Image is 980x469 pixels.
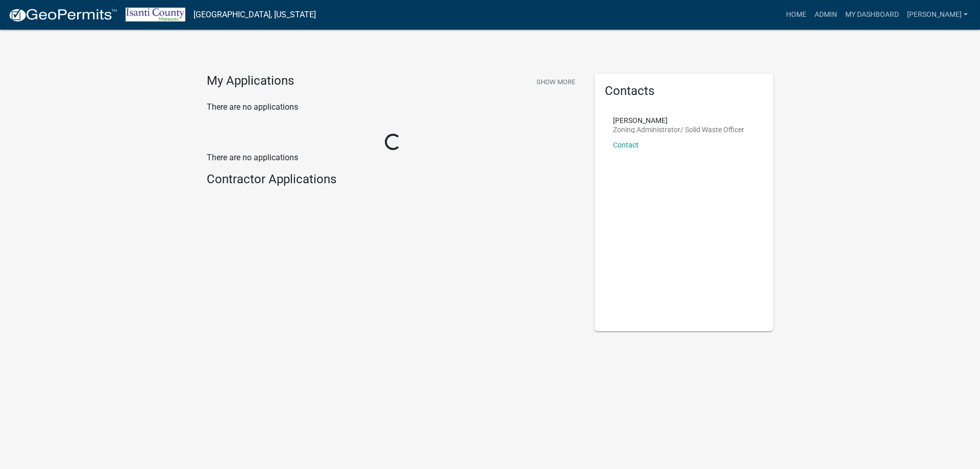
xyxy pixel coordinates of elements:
[613,126,744,133] p: Zoning Administrator/ Solid Waste Officer
[193,6,316,23] a: [GEOGRAPHIC_DATA], [US_STATE]
[207,101,579,113] p: There are no applications
[207,152,579,164] p: There are no applications
[811,5,841,24] a: Admin
[207,73,294,89] h4: My Applications
[207,172,579,187] h4: Contractor Applications
[613,117,744,124] p: [PERSON_NAME]
[903,5,972,24] a: [PERSON_NAME]
[782,5,811,24] a: Home
[613,141,639,149] a: Contact
[532,73,579,90] button: Show More
[841,5,903,24] a: My Dashboard
[207,172,579,191] wm-workflow-list-section: Contractor Applications
[126,8,185,21] img: Isanti County, Minnesota
[605,84,763,98] h5: Contacts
